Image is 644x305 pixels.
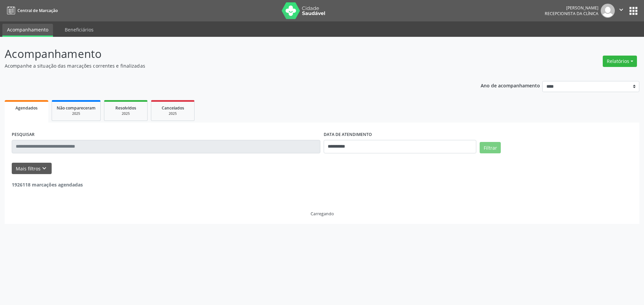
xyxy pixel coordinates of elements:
i: keyboard_arrow_down [41,165,48,172]
button: Mais filtroskeyboard_arrow_down [12,163,52,174]
p: Acompanhe a situação das marcações correntes e finalizadas [5,62,449,69]
span: Resolvidos [115,105,136,111]
a: Beneficiários [60,24,98,35]
button: Relatórios [603,56,637,67]
span: Agendados [15,105,38,111]
label: DATA DE ATENDIMENTO [324,130,372,140]
span: Cancelados [162,105,184,111]
div: 2025 [109,111,143,116]
span: Não compareceram [57,105,96,111]
button:  [615,4,628,18]
img: img [601,4,615,18]
button: apps [628,5,639,17]
i:  [618,6,625,13]
label: PESQUISAR [12,130,35,140]
div: 2025 [57,111,96,116]
button: Filtrar [480,142,501,153]
p: Acompanhamento [5,46,449,62]
div: [PERSON_NAME] [545,5,598,11]
div: 2025 [156,111,190,116]
div: Carregando [311,211,334,217]
p: Ano de acompanhamento [481,81,540,89]
span: Central de Marcação [17,8,58,13]
a: Central de Marcação [5,5,58,16]
span: Recepcionista da clínica [545,11,598,16]
strong: 1926118 marcações agendadas [12,181,83,188]
a: Acompanhamento [2,24,53,37]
